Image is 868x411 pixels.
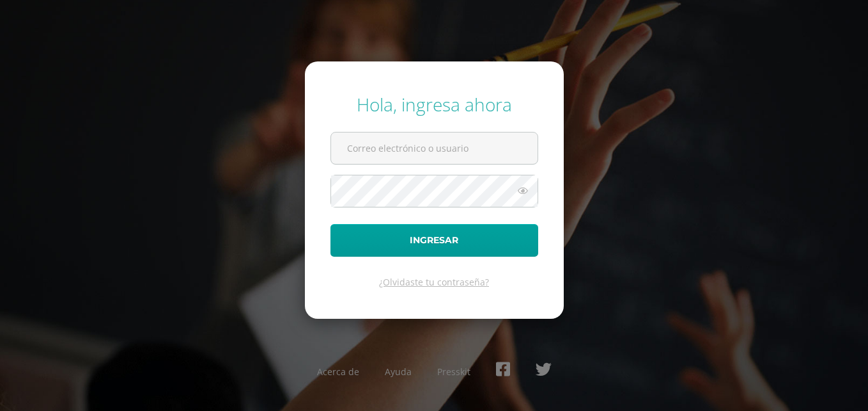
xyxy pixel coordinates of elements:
[437,366,470,378] a: Presskit
[379,276,489,288] a: ¿Olvidaste tu contraseña?
[330,224,538,257] button: Ingresar
[331,133,538,164] input: Correo electrónico o usuario
[330,92,538,117] div: Hola, ingresa ahora
[317,366,359,378] a: Acerca de
[385,366,412,378] a: Ayuda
